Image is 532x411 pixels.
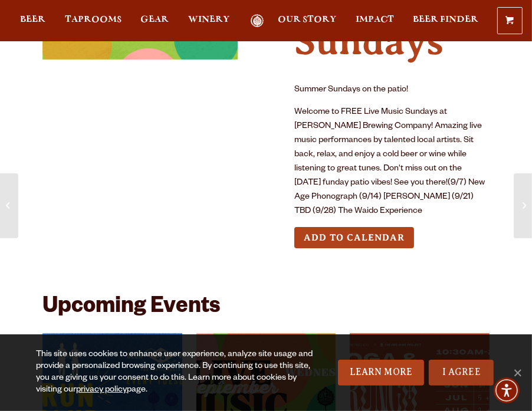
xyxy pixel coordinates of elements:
a: Our Story [278,14,337,28]
span: No [511,367,523,379]
a: Impact [356,14,394,28]
a: Gear [140,14,169,28]
a: Learn More [338,360,425,386]
a: Odell Home [242,14,272,28]
a: Winery [188,14,229,28]
div: This site uses cookies to enhance user experience, analyze site usage and provide a personalized ... [36,349,320,396]
span: Taprooms [65,15,121,24]
span: Beer [20,15,45,24]
a: Taprooms [65,14,121,28]
p: Summer Sundays on the patio! [294,83,490,97]
span: Beer Finder [413,15,479,24]
a: privacy policy [76,386,127,395]
button: Add to Calendar [294,227,414,249]
span: Impact [356,15,394,24]
h2: Upcoming Events [42,295,220,321]
div: Accessibility Menu [494,377,520,403]
span: Winery [188,15,229,24]
span: Gear [140,15,169,24]
a: Beer [20,14,45,28]
a: Beer Finder [413,14,479,28]
a: I Agree [429,360,494,386]
p: Welcome to FREE Live Music Sundays at [PERSON_NAME] Brewing Company! Amazing live music performan... [294,106,490,219]
span: Our Story [278,15,337,24]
